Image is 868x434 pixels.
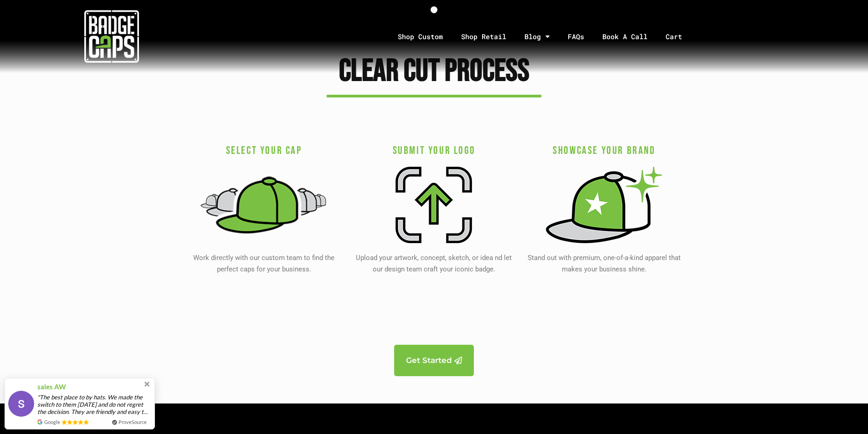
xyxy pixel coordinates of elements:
a: Book A Call [593,13,657,61]
img: select your badgecaps [200,163,328,247]
img: provesource review source [37,419,42,424]
nav: Menu [223,13,868,61]
h3: Submit Your Logo [354,143,514,158]
p: Stand out with premium, one-of-a-kind apparel that makes your business shine. [524,252,684,275]
a: Get Started [394,345,474,376]
span: sales AW [37,382,66,392]
span: Go to slide 3 [443,6,450,13]
span: Go to slide 1 [418,6,425,13]
span: Go to slide 2 [431,6,437,13]
img: badgecaps white logo with green acccent [84,9,139,64]
p: Work directly with our custom team to find the perfect caps for your business. [184,252,344,275]
a: Shop Retail [452,13,515,61]
a: Shop Custom [389,13,452,61]
a: Blog [515,13,559,61]
span: Get Started [406,357,452,364]
a: ProveSource [118,418,147,426]
a: Cart [657,13,703,61]
a: FAQs [559,13,593,61]
span: "The best place to by hats. We made the switch to them [DATE] and do not regret the decision. The... [37,393,151,415]
p: Upload your artwork, concept, sketch, or idea nd let our design team craft your iconic badge. [354,252,514,275]
span: Google [44,418,60,426]
iframe: Chat Widget [822,390,868,434]
h3: Select Your Cap [184,143,344,158]
img: badgecaps showcase [546,167,662,243]
img: provesource social proof notification image [8,391,34,417]
h3: Showcase Your Brand [524,143,684,158]
img: submit your logo badgecaps [395,167,472,243]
